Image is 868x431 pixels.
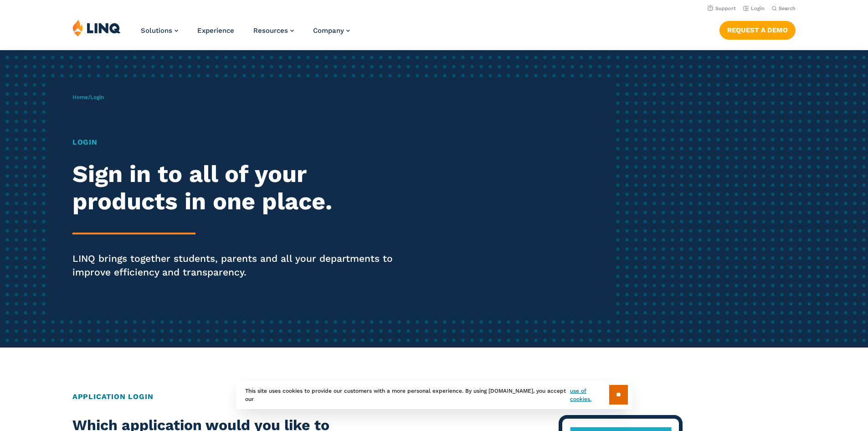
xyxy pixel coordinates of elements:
span: / [72,94,104,100]
a: Request a Demo [719,21,796,39]
a: Solutions [141,26,178,35]
a: Support [708,5,736,11]
span: Resources [253,26,288,35]
nav: Button Navigation [719,19,796,39]
p: LINQ brings together students, parents and all your departments to improve efficiency and transpa... [72,252,407,279]
span: Solutions [141,26,172,35]
button: Open Search Bar [772,5,796,12]
span: Login [90,94,104,100]
span: Company [313,26,344,35]
a: use of cookies. [570,387,609,403]
a: Home [72,94,88,100]
h2: Sign in to all of your products in one place. [72,161,407,215]
span: Search [779,5,796,11]
a: Login [743,5,765,11]
nav: Primary Navigation [141,19,350,49]
a: Resources [253,26,294,35]
h1: Login [72,137,407,148]
h2: Application Login [72,391,796,402]
div: This site uses cookies to provide our customers with a more personal experience. By using [DOMAIN... [236,380,632,409]
a: Experience [197,26,234,35]
img: LINQ | K‑12 Software [72,19,121,36]
a: Company [313,26,350,35]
